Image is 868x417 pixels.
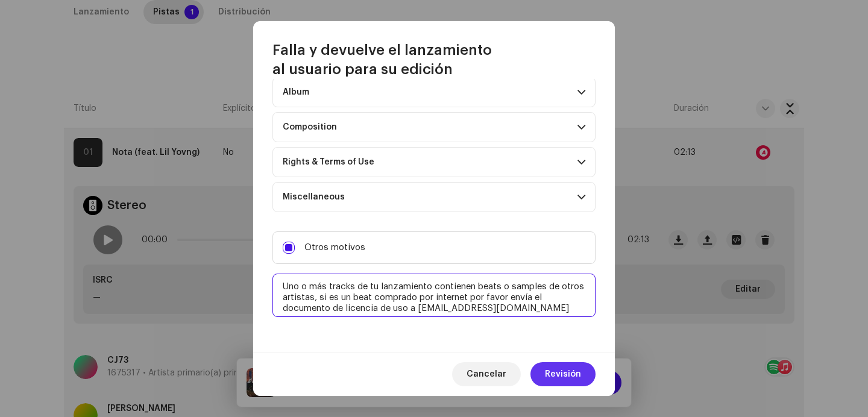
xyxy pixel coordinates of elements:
span: Falla y devuelve el lanzamiento al usuario para su edición [272,40,596,79]
div: Composition [283,122,337,132]
span: Cancelar [467,362,506,386]
button: Cancelar [452,362,521,386]
span: Revisión [545,362,581,386]
p-accordion-header: Miscellaneous [272,182,596,212]
div: Album [283,87,309,97]
p-accordion-header: Rights & Terms of Use [272,147,596,177]
p-accordion-header: Album [272,77,596,107]
p-accordion-header: Composition [272,112,596,142]
div: Miscellaneous [283,192,345,202]
button: Revisión [530,362,596,386]
span: Otros motivos [304,241,365,254]
div: Rights & Terms of Use [283,157,374,167]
